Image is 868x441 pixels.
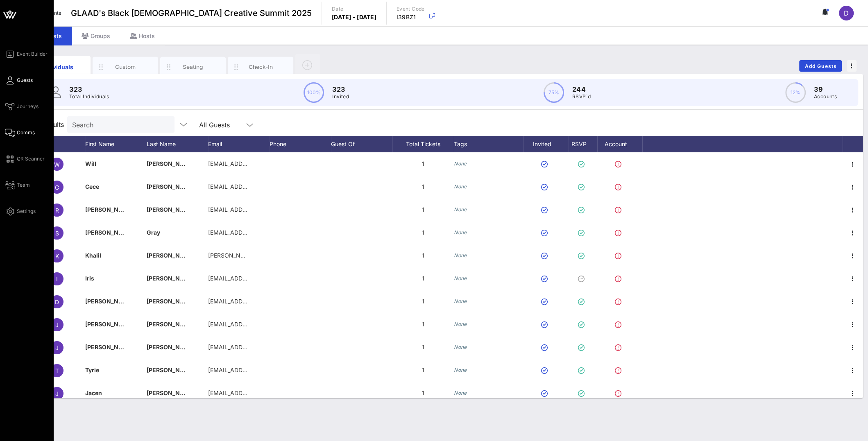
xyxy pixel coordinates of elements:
[572,93,591,101] p: RSVP`d
[194,116,260,133] div: All Guests
[844,9,849,17] span: D
[5,128,35,138] a: Comms
[524,136,569,152] div: Invited
[85,366,99,373] span: Tyrie
[5,75,33,85] a: Guests
[17,155,45,163] span: QR Scanner
[332,13,376,21] p: [DATE] - [DATE]
[392,221,454,244] div: 1
[55,184,59,191] span: C
[392,313,454,336] div: 1
[208,229,307,236] span: [EMAIL_ADDRESS][DOMAIN_NAME]
[147,183,195,190] span: [PERSON_NAME]
[147,275,195,282] span: [PERSON_NAME]
[147,252,195,259] span: [PERSON_NAME]
[5,180,30,190] a: Team
[208,321,307,328] span: [EMAIL_ADDRESS][DOMAIN_NAME]
[147,136,208,152] div: Last Name
[85,252,101,259] span: Khalil
[392,198,454,221] div: 1
[392,382,454,405] div: 1
[392,267,454,290] div: 1
[147,321,195,328] span: [PERSON_NAME]
[208,366,354,373] span: [EMAIL_ADDRESS][PERSON_NAME][DOMAIN_NAME]
[332,5,376,13] p: Date
[85,229,134,236] span: [PERSON_NAME]
[454,161,467,167] i: None
[392,359,454,382] div: 1
[120,27,165,45] div: Hosts
[107,63,144,71] div: Custom
[454,367,467,373] i: None
[54,161,60,168] span: W
[85,344,134,351] span: [PERSON_NAME]
[572,84,591,94] p: 244
[85,160,96,167] span: Will
[208,136,270,152] div: Email
[56,276,58,283] span: I
[454,136,524,152] div: Tags
[208,344,307,351] span: [EMAIL_ADDRESS][DOMAIN_NAME]
[147,344,195,351] span: [PERSON_NAME]
[814,93,837,101] p: Accounts
[17,208,36,215] span: Settings
[805,63,837,69] span: Add Guests
[454,298,467,304] i: None
[597,136,642,152] div: Account
[331,136,392,152] div: Guest Of
[208,275,307,282] span: [EMAIL_ADDRESS][DOMAIN_NAME]
[208,160,307,167] span: [EMAIL_ADDRESS][DOMAIN_NAME]
[17,77,33,84] span: Guests
[69,93,109,101] p: Total Individuals
[85,389,102,396] span: Jacen
[199,121,230,129] div: All Guests
[392,136,454,152] div: Total Tickets
[242,63,279,71] div: Check-In
[147,229,160,236] span: Gray
[85,136,147,152] div: First Name
[208,298,307,305] span: [EMAIL_ADDRESS][DOMAIN_NAME]
[392,152,454,175] div: 1
[5,154,45,164] a: QR Scanner
[85,206,134,213] span: [PERSON_NAME]
[208,252,354,259] span: [PERSON_NAME][EMAIL_ADDRESS][DOMAIN_NAME]
[147,389,195,396] span: [PERSON_NAME]
[55,321,59,328] span: J
[147,298,195,305] span: [PERSON_NAME]
[392,290,454,313] div: 1
[839,6,854,20] div: D
[85,321,134,328] span: [PERSON_NAME]
[814,84,837,94] p: 39
[17,181,30,189] span: Team
[71,7,312,19] span: GLAAD's Black [DEMOGRAPHIC_DATA] Creative Summit 2025
[208,389,307,396] span: [EMAIL_ADDRESS][DOMAIN_NAME]
[17,50,48,58] span: Event Builder
[5,102,39,111] a: Journeys
[17,103,39,110] span: Journeys
[799,60,842,72] button: Add Guests
[332,93,349,101] p: Invited
[40,63,76,71] div: Individuals
[397,13,425,21] p: I39BZ1
[175,63,211,71] div: Seating
[454,390,467,396] i: None
[392,336,454,359] div: 1
[5,49,48,59] a: Event Builder
[270,136,331,152] div: Phone
[85,298,134,305] span: [PERSON_NAME]
[85,183,99,190] span: Cece
[397,5,425,13] p: Event Code
[332,84,349,94] p: 323
[147,206,195,213] span: [PERSON_NAME]
[147,366,195,373] span: [PERSON_NAME]
[454,321,467,327] i: None
[17,129,35,136] span: Comms
[55,344,59,351] span: J
[208,183,307,190] span: [EMAIL_ADDRESS][DOMAIN_NAME]
[85,275,94,282] span: Iris
[392,175,454,198] div: 1
[55,390,59,397] span: J
[454,229,467,235] i: None
[72,27,120,45] div: Groups
[55,230,59,237] span: S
